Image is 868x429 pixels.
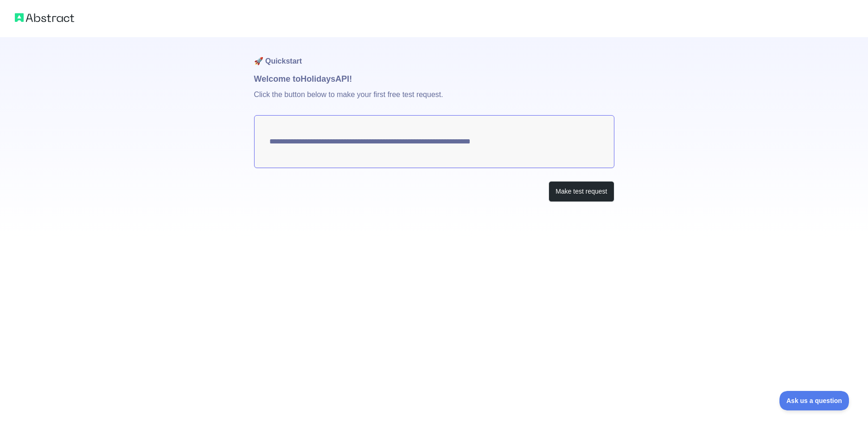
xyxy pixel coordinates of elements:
p: Click the button below to make your first free test request. [254,85,614,115]
iframe: Toggle Customer Support [779,391,849,410]
h1: 🚀 Quickstart [254,37,614,72]
button: Make test request [549,181,614,202]
h1: Welcome to Holidays API! [254,72,614,85]
img: Abstract logo [15,11,74,24]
